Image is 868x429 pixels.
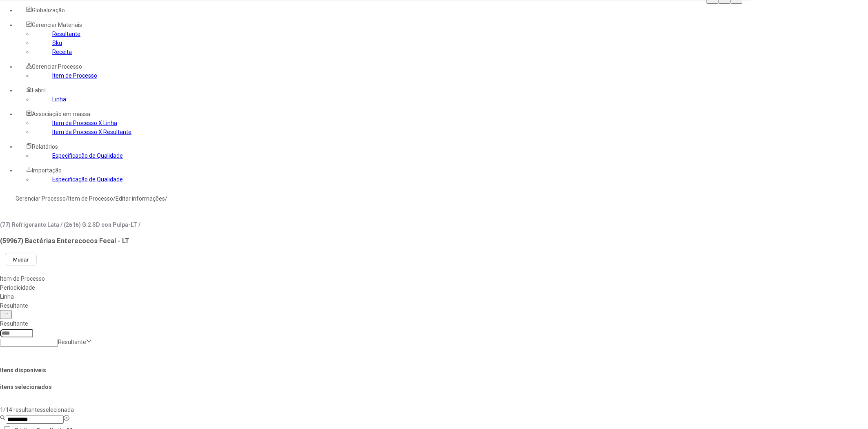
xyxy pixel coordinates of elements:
a: Resultante [52,31,80,37]
span: Relatórios [32,143,58,150]
nz-select-placeholder: Resultante [58,339,86,345]
a: Item de Processo X Resultante [52,129,131,135]
span: Mudar [13,257,29,263]
a: Especificação de Qualidade [52,152,123,159]
a: Editar informações [116,195,165,202]
a: Item de Processo [52,72,97,79]
a: Gerenciar Processo [16,195,66,202]
button: Mudar [5,253,37,266]
a: Item de Processo [68,195,113,202]
a: Especificação de Qualidade [52,176,123,183]
a: Receita [52,49,72,55]
span: Gerenciar Materiais [32,22,82,28]
a: Linha [52,96,66,103]
span: Gerenciar Processo [32,63,82,70]
nz-breadcrumb-separator: / [113,195,116,202]
span: Globalização [32,7,65,13]
span: selecionada [43,407,74,413]
nz-breadcrumb-separator: / [165,195,167,202]
a: Item de Processo X Linha [52,120,117,126]
nz-breadcrumb-separator: / [66,195,68,202]
span: Associação em massa [32,111,90,117]
span: Fabril [32,87,46,94]
span: Importação [32,167,62,174]
a: Sku [52,40,62,46]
